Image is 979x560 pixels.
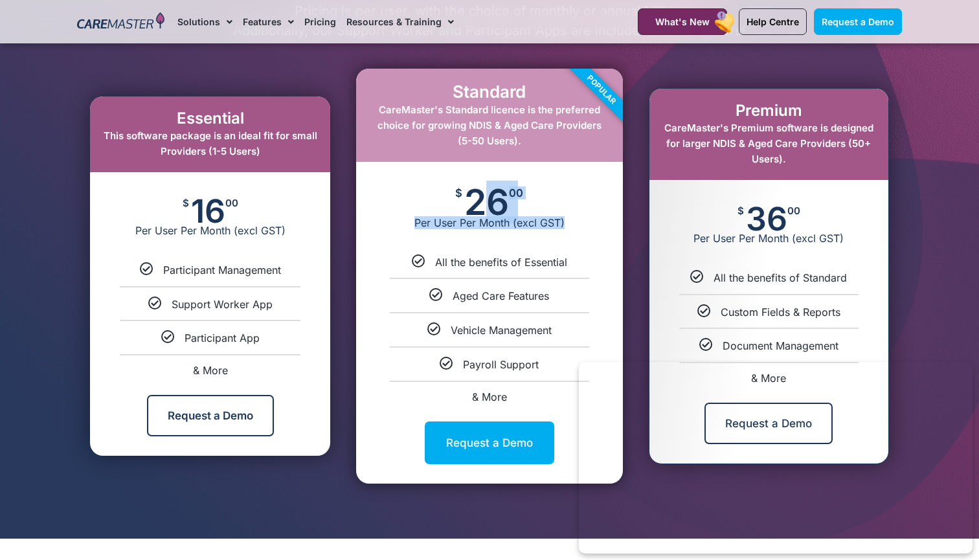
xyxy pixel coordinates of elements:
[451,324,552,337] span: Vehicle Management
[579,362,973,554] iframe: Popup CTA
[721,306,840,319] span: Custom Fields & Reports
[377,104,602,147] span: CareMaster's Standard licence is the preferred choice for growing NDIS & Aged Care Providers (5-5...
[147,395,274,436] a: Request a Demo
[814,8,902,35] a: Request a Demo
[225,198,238,208] span: 00
[714,271,847,284] span: All the benefits of Standard
[737,206,744,216] span: $
[172,298,273,311] span: Support Worker App
[90,224,330,237] span: Per User Per Month (excl GST)
[185,331,260,344] span: Participant App
[638,8,727,35] a: What's New
[472,390,507,403] span: & More
[822,16,894,27] span: Request a Demo
[655,16,710,27] span: What's New
[435,256,567,269] span: All the benefits of Essential
[662,102,875,120] h2: Premium
[103,109,317,128] h2: Essential
[527,16,675,164] div: Popular
[509,188,523,199] span: 00
[183,198,189,208] span: $
[455,188,462,199] span: $
[104,129,317,157] span: This software package is an ideal fit for small Providers (1-5 Users)
[739,8,807,35] a: Help Centre
[649,232,888,245] span: Per User Per Month (excl GST)
[453,289,549,302] span: Aged Care Features
[369,82,609,102] h2: Standard
[77,12,164,32] img: CareMaster Logo
[463,358,539,371] span: Payroll Support
[464,188,509,216] span: 26
[787,206,800,216] span: 00
[193,364,228,377] span: & More
[747,16,799,27] span: Help Centre
[746,206,787,232] span: 36
[163,263,281,276] span: Participant Management
[356,216,622,229] span: Per User Per Month (excl GST)
[191,198,225,224] span: 16
[664,122,873,165] span: CareMaster's Premium software is designed for larger NDIS & Aged Care Providers (50+ Users).
[723,339,838,352] span: Document Management
[425,421,554,464] a: Request a Demo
